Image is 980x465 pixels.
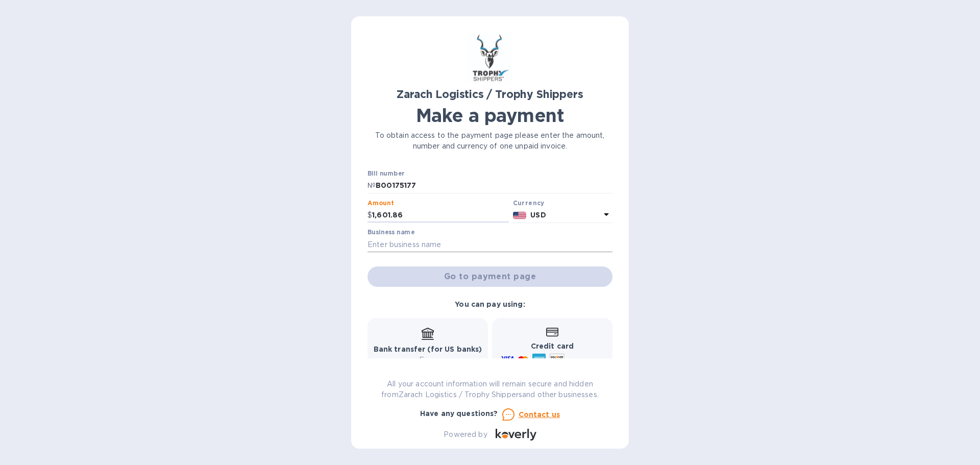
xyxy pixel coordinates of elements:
[513,212,527,219] img: USD
[397,88,583,101] b: Zarach Logistics / Trophy Shippers
[367,130,612,152] p: To obtain access to the payment page please enter the amount, number and currency of one unpaid i...
[367,171,404,177] label: Bill number
[367,200,394,206] label: Amount
[444,429,487,440] p: Powered by
[374,345,482,353] b: Bank transfer (for US banks)
[372,208,509,223] input: 0.00
[367,210,372,221] p: $
[420,409,498,418] b: Have any questions?
[367,379,612,400] p: All your account information will remain secure and hidden from Zarach Logistics / Trophy Shipper...
[367,230,414,236] label: Business name
[530,211,546,219] b: USD
[376,178,612,193] input: Enter bill number
[531,342,574,350] b: Credit card
[367,180,376,191] p: №
[374,355,482,365] p: Free
[569,356,606,364] span: and more...
[367,237,612,252] input: Enter business name
[519,410,560,419] u: Contact us
[367,105,612,126] h1: Make a payment
[513,199,545,207] b: Currency
[455,300,525,308] b: You can pay using:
